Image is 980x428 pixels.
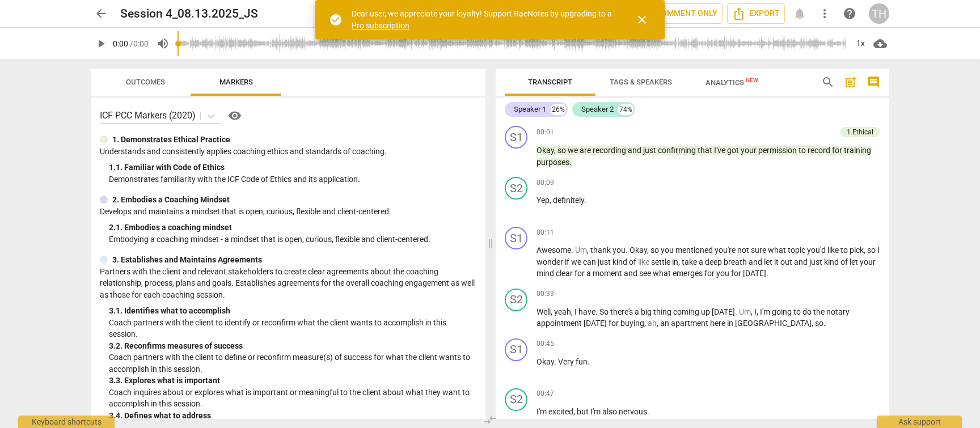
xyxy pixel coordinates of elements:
span: if [565,257,571,266]
span: clear [556,269,575,278]
span: of [840,257,850,266]
span: and [749,257,764,266]
span: just [643,146,658,155]
span: , [757,307,760,316]
span: yeah [554,307,571,316]
span: check_circle [329,13,343,27]
p: Demonstrates familiarity with the ICF Code of Ethics and its application. [109,173,476,185]
p: ICF PCC Markers (2020) [100,109,196,122]
span: . [735,307,739,316]
p: Partners with the client and relevant stakeholders to create clear agreements about the coaching ... [100,266,476,301]
span: Very [558,357,576,366]
span: there's [610,307,635,316]
span: , [751,307,754,316]
span: comment [867,75,880,89]
p: Understands and consistently applies coaching ethics and standards of coaching. [100,146,476,158]
span: a [699,257,705,266]
button: Volume [153,33,173,54]
div: Ask support [877,416,962,428]
button: Search [819,73,837,91]
span: I [575,307,578,316]
span: Okay [630,245,647,255]
span: emerges [673,269,704,278]
span: so [815,319,823,328]
button: Export [727,3,785,24]
span: , [644,319,648,328]
span: sure [751,245,768,255]
span: 00:09 [537,178,554,188]
span: Comment only [639,7,717,20]
span: your [860,257,876,266]
span: mind [537,269,556,278]
span: not [737,245,751,255]
span: for [704,269,716,278]
span: . [554,357,558,366]
div: 74% [618,104,633,115]
span: and [628,146,643,155]
span: Filler word [739,307,751,316]
span: I [877,245,880,255]
span: , [864,245,867,255]
a: Pro subscription [352,21,409,30]
div: 1. 1. Familiar with Code of Ethics [109,162,476,173]
div: Speaker 1 [514,104,546,115]
div: TH [869,3,889,24]
span: kind [612,257,629,266]
span: 00:47 [537,389,554,399]
p: 3. Establishes and Maintains Agreements [112,254,262,266]
div: Change speaker [505,289,527,311]
span: [DATE] [712,307,735,316]
span: cloud_download [873,37,887,50]
p: Coach partners with the client to define or reconfirm measure(s) of success for what the client w... [109,351,476,375]
span: , [812,319,815,328]
span: . [766,269,768,278]
span: deep [705,257,724,266]
span: to [840,245,850,255]
span: , [550,196,553,205]
span: so [867,245,877,255]
span: pick [850,245,864,255]
span: in [727,319,735,328]
span: Well [537,307,551,316]
span: for [609,319,620,328]
span: permission [758,146,799,155]
span: Yep [537,196,550,205]
span: it [774,257,780,266]
span: 00:33 [537,289,554,299]
span: I'm [537,407,548,416]
span: just [598,257,612,266]
span: can [583,257,598,266]
span: you [661,245,675,255]
div: Change speaker [505,227,527,249]
span: . [571,245,575,255]
span: [DATE] [743,269,766,278]
span: out [780,257,794,266]
span: going [772,307,793,316]
span: we [571,257,583,266]
span: , [587,245,590,255]
span: here [710,319,727,328]
span: coming [673,307,701,316]
span: Filler word [648,319,657,328]
span: confirming [658,146,698,155]
span: close [635,13,649,27]
button: Comment only [634,3,723,24]
div: 1x [850,35,871,53]
span: thing [653,307,673,316]
p: 2. Embodies a Coaching Mindset [112,194,230,206]
div: 3. 4. Defines what to address [109,410,476,422]
h2: Session 4_08.13.2025_JS [120,7,258,21]
div: Dear user, we appreciate your loyalty! Support RaeNotes by upgrading to a [352,8,615,31]
span: Tags & Speakers [610,78,672,86]
span: . [626,245,630,255]
span: to [793,307,802,316]
span: help [843,7,856,20]
span: Filler word [638,257,651,266]
span: fun [576,357,588,366]
span: and [624,269,639,278]
div: Change speaker [505,177,527,200]
span: notary [826,307,850,316]
div: Keyboard shortcuts [18,416,115,428]
p: Embodying a coaching mindset - a mindset that is open, curious, flexible and client-centered. [109,234,476,245]
span: / 0:00 [130,39,149,48]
